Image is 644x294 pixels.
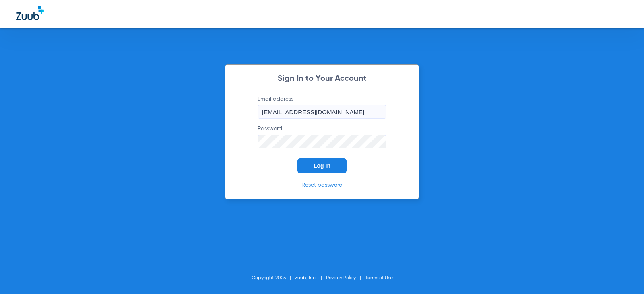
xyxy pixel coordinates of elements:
[258,95,386,119] label: Email address
[258,135,386,148] input: Password
[16,6,44,20] img: Zuub Logo
[297,158,347,173] button: Log In
[258,125,386,148] label: Password
[301,182,343,188] a: Reset password
[252,274,295,282] li: Copyright 2025
[258,105,386,119] input: Email address
[365,275,393,280] a: Terms of Use
[295,274,326,282] li: Zuub, Inc.
[246,75,398,83] h2: Sign In to Your Account
[314,162,330,169] span: Log In
[326,275,356,280] a: Privacy Policy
